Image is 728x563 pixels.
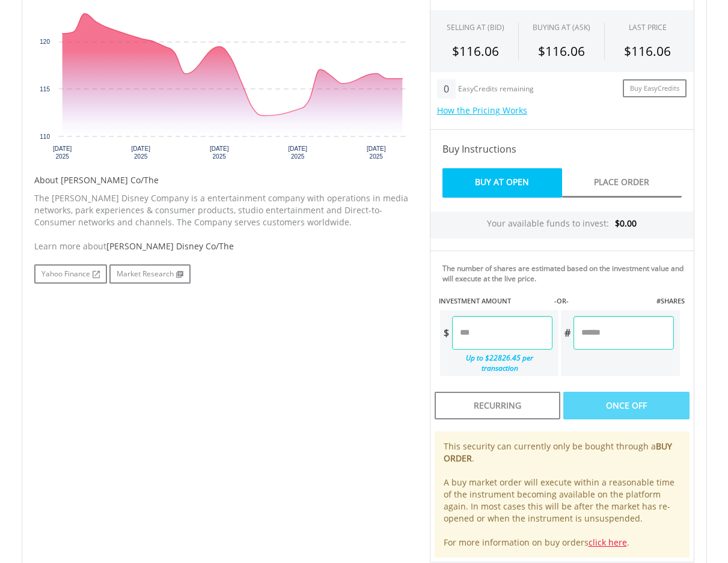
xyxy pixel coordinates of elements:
div: Your available funds to invest: [430,212,694,239]
a: How the Pricing Works [437,105,527,116]
text: [DATE] 2025 [366,145,385,160]
span: [PERSON_NAME] Disney Co/The [106,240,234,252]
b: BUY ORDER [444,440,672,464]
label: #SHARES [656,296,685,306]
span: $116.06 [452,43,499,59]
text: [DATE] 2025 [52,145,72,160]
p: The [PERSON_NAME] Disney Company is a entertainment company with operations in media networks, pa... [34,192,412,228]
div: $ [440,316,452,350]
a: Buy At Open [442,168,562,198]
text: [DATE] 2025 [209,145,228,160]
a: Yahoo Finance [34,264,107,284]
text: 110 [40,133,50,140]
div: EasyCredits remaining [458,85,534,95]
span: BUYING AT (ASK) [533,22,590,32]
div: # [561,316,574,350]
text: 120 [40,38,50,45]
a: click here [589,537,627,548]
div: SELLING AT (BID) [447,22,504,32]
div: This security can currently only be bought through a . A buy market order will execute within a r... [435,431,690,558]
div: 0 [437,79,456,99]
h4: Buy Instructions [442,142,682,156]
div: Learn more about [34,240,412,252]
a: Buy EasyCredits [623,79,687,98]
h5: About [PERSON_NAME] Co/The [34,174,412,186]
div: LAST PRICE [629,22,667,32]
div: The number of shares are estimated based on the investment value and will execute at the live price. [442,263,689,284]
div: Recurring [435,392,560,419]
div: Up to $22826.45 per transaction [440,350,553,376]
label: -OR- [554,296,569,306]
text: [DATE] 2025 [288,145,307,160]
text: 115 [40,86,50,93]
div: Once Off [563,392,689,419]
span: $116.06 [538,43,585,59]
label: INVESTMENT AMOUNT [439,296,511,306]
text: [DATE] 2025 [131,145,150,160]
span: $116.06 [624,43,671,59]
span: $0.00 [615,218,637,229]
a: Place Order [562,168,682,198]
a: Market Research [109,264,191,284]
